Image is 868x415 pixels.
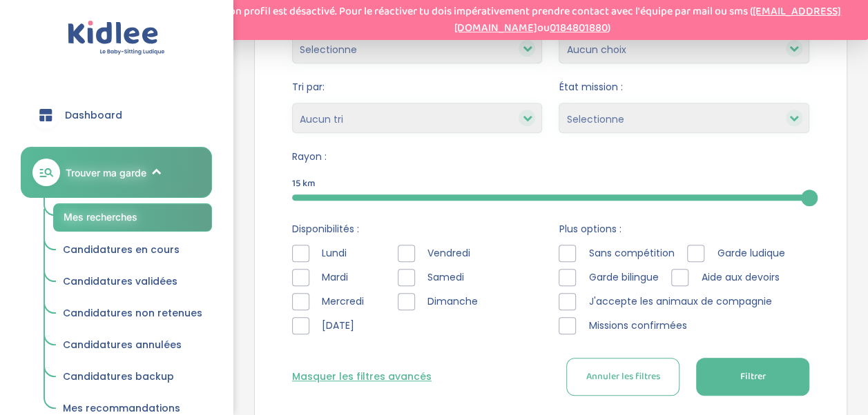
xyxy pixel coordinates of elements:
[66,165,146,180] span: Trouver ma garde
[316,246,353,261] span: Lundi
[65,108,122,123] span: Dashboard
[583,270,664,285] span: Garde bilingue
[550,19,608,37] a: 0184801880
[583,246,680,261] span: Sans compétition
[63,370,174,383] span: Candidatures backup
[583,318,693,333] span: Missions confirmées
[53,332,212,358] a: Candidatures annulées
[53,364,212,390] a: Candidatures backup
[68,21,165,56] img: logo.svg
[204,3,861,37] p: Ton profil est désactivé. Pour le réactiver tu dois impérativement prendre contact avec l'équipe ...
[53,237,212,263] a: Candidatures en cours
[63,243,180,256] span: Candidatures en cours
[292,176,316,191] span: 15 km
[21,90,212,140] a: Dashboard
[53,203,212,232] a: Mes recherches
[63,306,202,320] span: Candidatures non retenues
[292,150,809,164] span: Rayon :
[63,338,182,352] span: Candidatures annulées
[454,3,841,37] a: [EMAIL_ADDRESS][DOMAIN_NAME]
[53,269,212,295] a: Candidatures validées
[292,80,543,94] span: Tri par:
[316,270,354,285] span: Mardi
[586,370,659,384] span: Annuler les filtres
[559,80,809,94] span: État mission :
[422,294,484,309] span: Dimanche
[695,270,785,285] span: Aide aux devoirs
[64,211,137,223] span: Mes recherches
[292,370,432,384] button: Masquer les filtres avancés
[696,358,809,396] button: Filtrer
[740,370,765,384] span: Filtrer
[316,318,360,333] span: [DATE]
[292,222,543,236] span: Disponibilités :
[711,246,791,261] span: Garde ludique
[63,401,180,415] span: Mes recommandations
[559,222,809,236] span: Plus options :
[53,301,212,327] a: Candidatures non retenues
[583,294,778,309] span: J'accepte les animaux de compagnie
[316,294,370,309] span: Mercredi
[21,147,212,198] a: Trouver ma garde
[422,270,470,285] span: Samedi
[566,358,679,396] button: Annuler les filtres
[63,274,177,288] span: Candidatures validées
[422,246,476,261] span: Vendredi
